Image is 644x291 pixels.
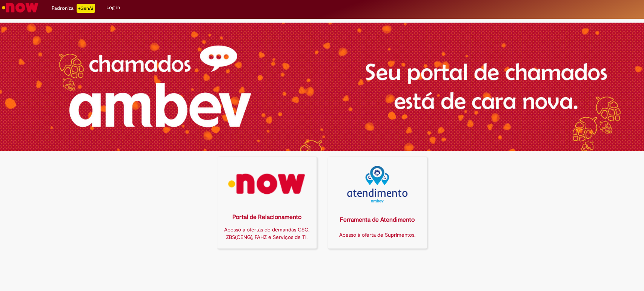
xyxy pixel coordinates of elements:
div: Portal de Relacionamento [222,213,312,222]
div: Acesso à ofertas de demandas CSC, ZBS(CENG), FAHZ e Serviços de TI. [222,226,312,241]
a: Portal de Relacionamento Acesso à ofertas de demandas CSC, ZBS(CENG), FAHZ e Serviços de TI. [217,157,317,248]
img: logo_now.png [222,166,312,202]
div: Padroniza [52,4,95,13]
a: Ferramenta de Atendimento Acesso à oferta de Suprimentos. [328,157,427,248]
p: +GenAi [77,4,95,13]
div: Ferramenta de Atendimento [332,216,423,224]
div: Acesso à oferta de Suprimentos. [332,231,423,239]
img: logo_atentdimento.png [347,166,407,202]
